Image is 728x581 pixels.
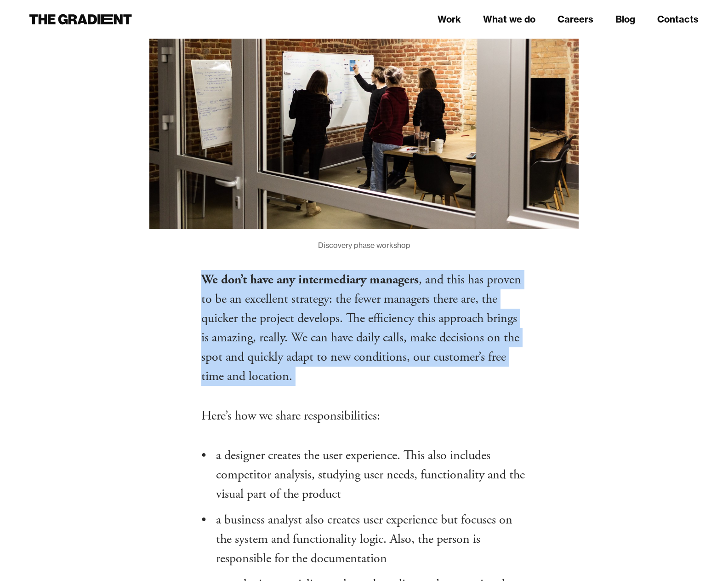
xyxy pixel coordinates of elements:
a: What we do [483,12,535,26]
li: a designer creates the user experience. This also includes competitor analysis, studying user nee... [216,446,527,504]
a: Work [438,12,461,26]
li: a business analyst also creates user experience but focuses on the system and functionality logic... [216,510,527,568]
a: Careers [557,12,593,26]
p: , and this has proven to be an excellent strategy: the fewer managers there are, the quicker the ... [201,270,527,386]
a: Blog [615,12,635,26]
figcaption: Discovery phase workshop [149,241,579,250]
strong: We don’t have any intermediary managers [201,271,419,288]
a: Contacts [657,12,699,26]
p: Here’s how we share responsibilities: [201,406,527,426]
